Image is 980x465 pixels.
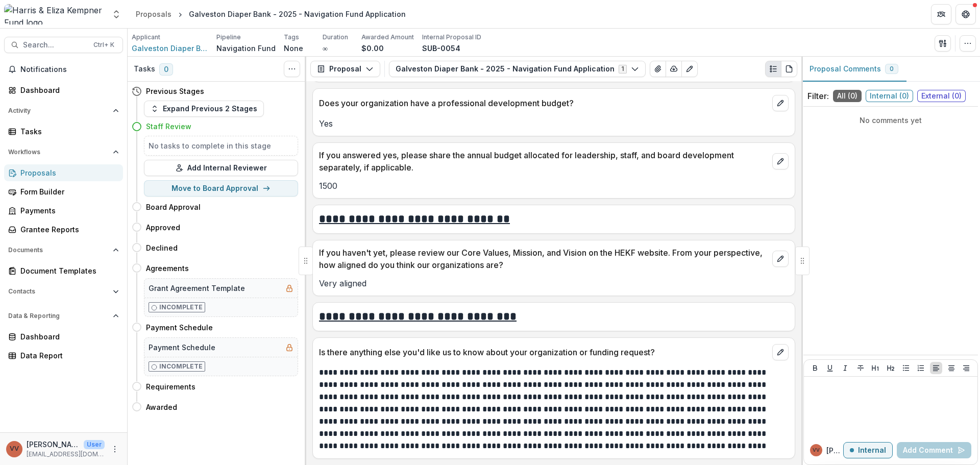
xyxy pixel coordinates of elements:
p: [EMAIL_ADDRESS][DOMAIN_NAME] [27,450,105,459]
span: 0 [159,63,173,76]
button: edit [772,344,789,360]
p: Internal Proposal ID [422,33,481,42]
button: Open entity switcher [109,4,124,25]
button: Bullet List [900,362,912,374]
span: All ( 0 ) [833,90,862,102]
button: Bold [809,362,821,374]
span: Search... [23,41,87,50]
button: Align Left [930,362,942,374]
p: Navigation Fund [216,43,276,54]
nav: breadcrumb [132,7,410,21]
div: Data Report [20,350,115,361]
h4: Requirements [146,381,195,392]
p: $0.00 [361,43,384,54]
span: Contacts [8,288,109,295]
button: Heading 2 [885,362,897,374]
span: External ( 0 ) [917,90,966,102]
button: Proposal Comments [801,57,906,82]
a: Document Templates [4,262,123,279]
p: User [84,440,105,449]
h4: Staff Review [146,121,191,132]
button: Strike [854,362,867,374]
button: Open Activity [4,103,123,119]
button: Open Documents [4,242,123,258]
p: Incomplete [159,303,203,312]
p: Internal [858,446,886,455]
p: Very aligned [319,277,789,289]
span: Workflows [8,149,109,156]
button: Galveston Diaper Bank - 2025 - Navigation Fund Application1 [389,61,646,77]
div: Payments [20,205,115,216]
span: Data & Reporting [8,312,109,320]
button: Expand Previous 2 Stages [144,101,264,117]
h5: No tasks to complete in this stage [149,140,293,151]
h4: Payment Schedule [146,322,213,333]
div: Dashboard [20,331,115,342]
h4: Board Approval [146,202,201,212]
button: edit [772,153,789,169]
a: Dashboard [4,328,123,345]
span: Activity [8,107,109,114]
a: Grantee Reports [4,221,123,238]
a: Tasks [4,123,123,140]
h5: Payment Schedule [149,342,215,353]
p: If you haven't yet, please review our Core Values, Mission, and Vision on the HEKF website. From ... [319,247,768,271]
p: SUB-0054 [422,43,460,54]
button: Move to Board Approval [144,180,298,197]
button: More [109,443,121,455]
button: Add Comment [897,442,971,458]
button: Partners [931,4,951,25]
p: [PERSON_NAME] [27,439,80,450]
button: Plaintext view [765,61,781,77]
p: Pipeline [216,33,241,42]
div: Ctrl + K [91,39,116,51]
span: Documents [8,247,109,254]
button: PDF view [781,61,797,77]
button: Open Contacts [4,283,123,300]
p: Tags [284,33,299,42]
a: Payments [4,202,123,219]
p: 1500 [319,180,789,192]
h4: Awarded [146,402,177,412]
a: Proposals [132,7,176,21]
span: 0 [890,65,894,72]
h3: Tasks [134,65,155,74]
button: Align Right [960,362,972,374]
button: edit [772,95,789,111]
p: Incomplete [159,362,203,371]
h5: Grant Agreement Template [149,283,245,293]
a: Form Builder [4,183,123,200]
h4: Agreements [146,263,189,274]
a: Dashboard [4,82,123,99]
p: [PERSON_NAME] [826,445,843,456]
a: Data Report [4,347,123,364]
button: Search... [4,37,123,53]
button: Open Data & Reporting [4,308,123,324]
button: View Attached Files [650,61,666,77]
img: Harris & Eliza Kempner Fund logo [4,4,105,25]
div: Form Builder [20,186,115,197]
p: If you answered yes, please share the annual budget allocated for leadership, staff, and board de... [319,149,768,174]
div: Tasks [20,126,115,137]
h4: Previous Stages [146,86,204,96]
p: Is there anything else you'd like us to know about your organization or funding request? [319,346,768,358]
div: Dashboard [20,85,115,95]
div: Vivian Victoria [10,446,19,452]
button: Internal [843,442,893,458]
button: Italicize [839,362,851,374]
div: Grantee Reports [20,224,115,235]
div: Galveston Diaper Bank - 2025 - Navigation Fund Application [189,9,406,19]
p: Awarded Amount [361,33,414,42]
p: ∞ [323,43,328,54]
button: Proposal [310,61,380,77]
p: Duration [323,33,348,42]
p: Applicant [132,33,160,42]
p: None [284,43,303,54]
div: Proposals [20,167,115,178]
h4: Approved [146,222,180,233]
button: Ordered List [915,362,927,374]
div: Document Templates [20,265,115,276]
button: edit [772,251,789,267]
span: Notifications [20,65,119,74]
p: Filter: [807,90,829,102]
